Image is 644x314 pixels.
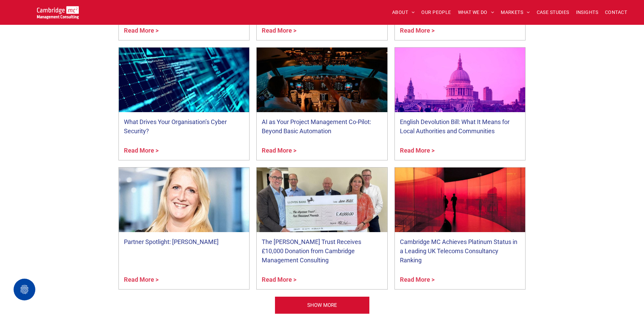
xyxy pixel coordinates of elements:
[124,26,244,35] a: Read More >
[262,117,382,136] a: AI as Your Project Management Co-Pilot: Beyond Basic Automation
[400,275,520,284] a: Read More >
[124,237,244,246] a: Partner Spotlight: [PERSON_NAME]
[262,237,382,265] a: The [PERSON_NAME] Trust Receives £10,000 Donation from Cambridge Management Consulting
[418,7,454,18] a: OUR PEOPLE
[119,48,250,112] a: A modern office building on a wireframe floor with lava raining from the sky in the background
[395,168,526,232] a: Long curving glass walkway looking out on a city. Image has a deep red tint and high contrast
[400,117,520,136] a: English Devolution Bill: What It Means for Local Authorities and Communities
[262,146,382,155] a: Read More >
[400,237,520,265] a: Cambridge MC Achieves Platinum Status in a Leading UK Telecoms Consultancy Ranking
[389,7,418,18] a: ABOUT
[455,7,498,18] a: WHAT WE DO
[573,7,602,18] a: INSIGHTS
[400,26,520,35] a: Read More >
[307,297,337,314] span: SHOW MORE
[602,7,630,18] a: CONTACT
[395,48,526,112] a: St Pauls Cathedral
[119,168,250,232] a: A woman with long blonde hair is smiling at the camera. She is wearing a black top and a silver n...
[262,26,382,35] a: Read More >
[124,146,244,155] a: Read More >
[497,7,533,18] a: MARKETS
[533,7,573,18] a: CASE STUDIES
[262,275,382,284] a: Read More >
[37,6,79,19] img: Go to Homepage
[257,168,387,232] a: Cambridge MC Falklands team standing with Polly Marsh, CEO of the Ulysses Trust, holding a cheque
[124,275,244,284] a: Read More >
[124,117,244,136] a: What Drives Your Organisation’s Cyber Security?
[257,48,387,112] a: AI co-pilot
[400,146,520,155] a: Read More >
